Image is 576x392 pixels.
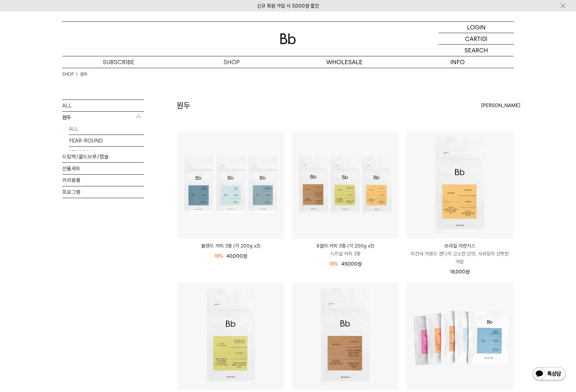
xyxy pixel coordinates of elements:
[439,33,514,45] a: CART (0)
[62,163,144,174] a: 선물세트
[480,33,487,44] p: (0)
[357,261,362,267] span: 원
[177,131,284,239] img: 블렌드 커피 3종 (각 200g x3)
[243,253,247,259] span: 원
[439,22,514,33] a: LOGIN
[465,33,480,44] p: CART
[292,242,399,250] p: 8월의 커피 3종 (각 200g x3)
[62,186,144,198] a: 프로그램
[257,3,319,9] a: 신규 회원 가입 시 3,000원 할인
[401,56,514,68] p: INFO
[292,250,399,258] p: 시즈널 커피 3종
[450,269,470,275] span: 18,000
[214,252,223,260] div: 18%
[177,100,190,111] h2: 원두
[341,261,362,267] span: 49,000
[288,56,401,68] p: WHOLESALE
[292,242,399,258] a: 8월의 커피 3종 (각 200g x3) 시즈널 커피 3종
[177,242,284,250] a: 블렌드 커피 3종 (각 200g x3)
[406,242,513,266] a: 브라질 아란치스 피칸과 아몬드 캔디의 고소한 단맛, 사과칩의 산뜻한 여운
[62,175,144,186] a: 커피용품
[62,71,74,78] a: SHOP
[69,147,144,158] a: SEASONAL
[464,45,488,56] p: SEARCH
[80,71,87,78] a: 원두
[226,253,247,259] span: 40,000
[406,131,513,239] img: 브라질 아란치스
[481,102,520,109] span: [PERSON_NAME]
[62,151,144,162] a: 드립백/콜드브루/캡슐
[62,100,144,111] a: ALL
[62,56,175,68] a: SUBSCRIBE
[532,366,566,382] img: 카카오톡 채널 1:1 채팅 버튼
[329,260,338,268] div: 18%
[465,269,470,275] span: 원
[406,283,513,390] img: Bb 샘플 세트
[292,131,399,239] img: 8월의 커피 3종 (각 200g x3)
[280,33,296,44] img: 로고
[62,112,144,123] p: 원두
[406,242,513,250] p: 브라질 아란치스
[69,135,144,146] a: YEAR-ROUND
[292,283,399,390] img: 멕시코 마파파스
[177,283,284,390] img: 콜롬비아 라 프라데라 디카페인
[69,123,144,135] a: ALL
[406,250,513,266] p: 피칸과 아몬드 캔디의 고소한 단맛, 사과칩의 산뜻한 여운
[467,22,486,33] p: LOGIN
[175,56,288,68] a: SHOP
